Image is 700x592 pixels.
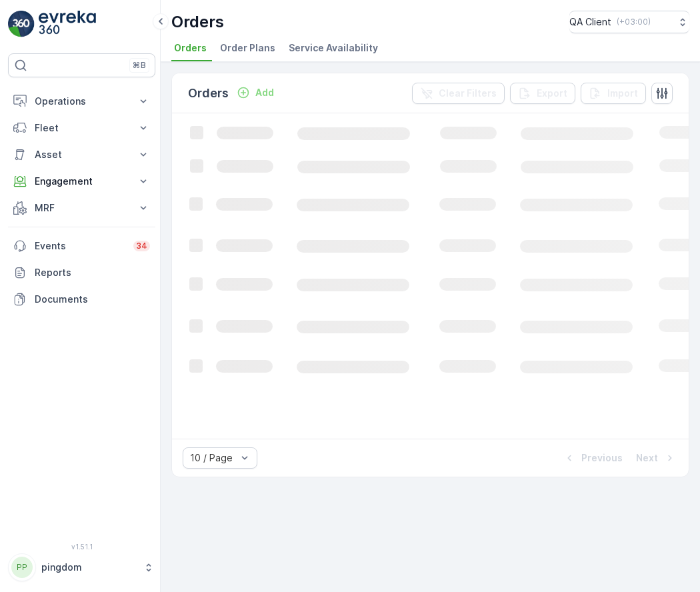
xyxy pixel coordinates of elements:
p: Asset [35,148,129,161]
p: Documents [35,293,150,306]
button: Clear Filters [412,83,505,104]
button: Import [581,83,646,104]
button: Operations [8,88,155,115]
p: Previous [581,451,623,465]
p: Engagement [35,175,129,188]
p: QA Client [569,15,611,29]
button: Asset [8,141,155,168]
img: logo [8,11,35,37]
p: ⌘B [133,60,146,71]
a: Reports [8,259,155,286]
button: QA Client(+03:00) [569,11,689,33]
img: logo_light-DOdMpM7g.png [39,11,96,37]
p: Clear Filters [439,87,497,100]
p: Operations [35,95,129,108]
button: Next [635,450,678,466]
button: Previous [561,450,624,466]
div: PP [11,557,33,578]
p: Reports [35,266,150,279]
button: MRF [8,195,155,221]
p: Next [636,451,658,465]
p: Events [35,239,125,253]
span: Service Availability [289,41,378,55]
span: v 1.51.1 [8,543,155,551]
span: Order Plans [220,41,275,55]
button: Export [510,83,575,104]
p: 34 [136,241,147,251]
span: Orders [174,41,207,55]
button: PPpingdom [8,553,155,581]
p: Export [537,87,567,100]
p: pingdom [41,561,137,574]
p: Import [607,87,638,100]
button: Engagement [8,168,155,195]
p: ( +03:00 ) [617,17,651,27]
a: Documents [8,286,155,313]
p: Orders [188,84,229,103]
button: Add [231,85,279,101]
p: Fleet [35,121,129,135]
button: Fleet [8,115,155,141]
p: Orders [171,11,224,33]
a: Events34 [8,233,155,259]
p: Add [255,86,274,99]
p: MRF [35,201,129,215]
